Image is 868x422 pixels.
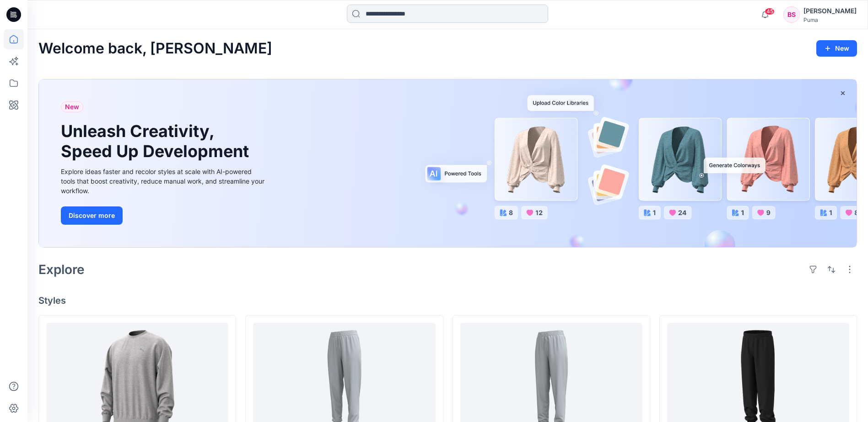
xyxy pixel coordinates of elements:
[803,5,857,16] div: [PERSON_NAME]
[38,295,857,306] h4: Styles
[61,121,253,161] h1: Unleash Creativity, Speed Up Development
[61,167,267,195] div: Explore ideas faster and recolor styles at scale with AI-powered tools that boost creativity, red...
[61,206,123,225] button: Discover more
[38,262,85,277] h2: Explore
[765,8,775,15] span: 45
[61,206,267,225] a: Discover more
[803,16,857,23] div: Puma
[816,40,857,57] button: New
[65,101,79,112] span: New
[38,40,272,57] h2: Welcome back, [PERSON_NAME]
[783,6,800,23] div: BS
